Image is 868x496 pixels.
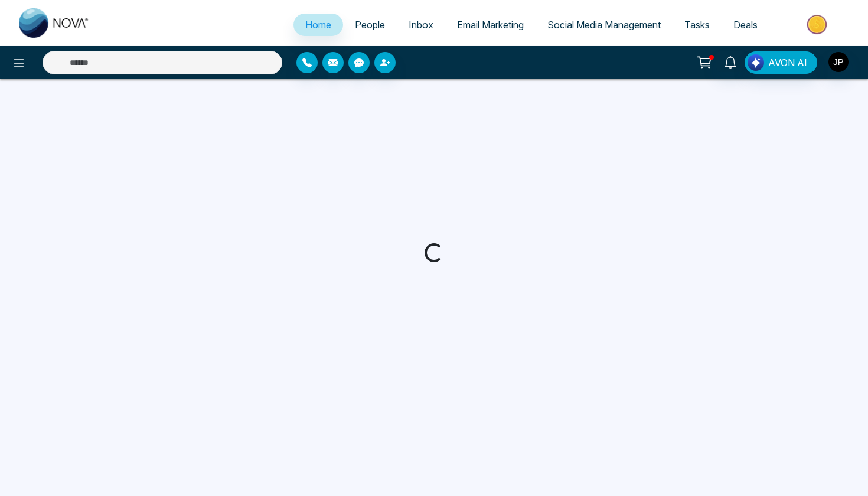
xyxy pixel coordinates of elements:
span: Email Marketing [457,19,524,31]
a: Social Media Management [536,14,673,36]
a: Tasks [673,14,722,36]
button: AVON AI [745,51,817,74]
span: AVON AI [768,56,807,70]
span: Tasks [684,19,710,31]
span: Social Media Management [547,19,661,31]
span: Inbox [409,19,433,31]
span: People [355,19,385,31]
a: Deals [722,14,769,36]
a: Email Marketing [445,14,536,36]
span: Home [305,19,331,31]
span: Deals [733,19,758,31]
a: Inbox [397,14,445,36]
a: People [343,14,397,36]
img: Market-place.gif [775,11,861,38]
img: User Avatar [828,52,849,72]
img: Lead Flow [748,54,764,71]
a: Home [293,14,343,36]
img: Nova CRM Logo [19,8,90,38]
